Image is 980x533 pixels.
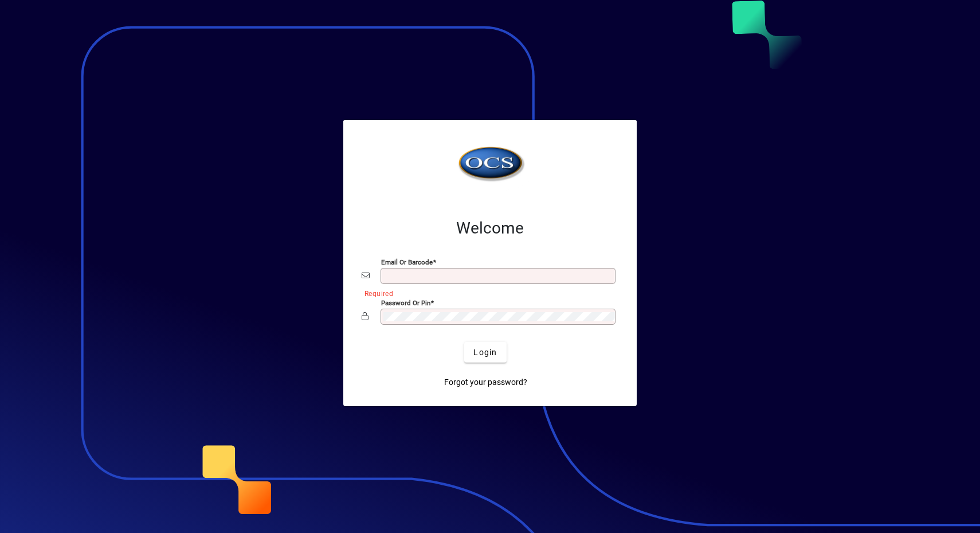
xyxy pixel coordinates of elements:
[473,347,497,359] span: Login
[362,219,618,238] h2: Welcome
[440,372,532,392] a: Forgot your password?
[444,376,527,388] span: Forgot your password?
[381,258,433,266] mat-label: Email or Barcode
[364,287,609,299] mat-error: Required
[381,299,430,307] mat-label: Password or Pin
[464,342,506,363] button: Login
